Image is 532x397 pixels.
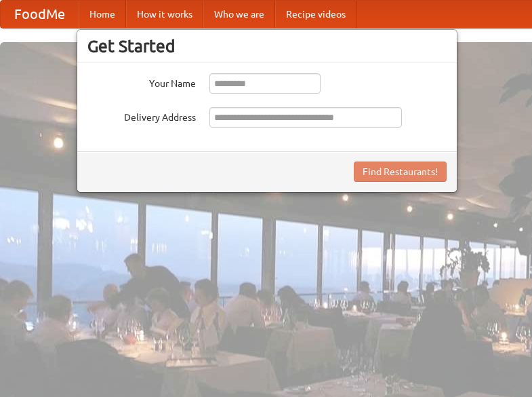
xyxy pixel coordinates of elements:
[203,1,275,28] a: Who we are
[1,1,79,28] a: FoodMe
[354,162,447,182] button: Find Restaurants!
[275,1,356,28] a: Recipe videos
[126,1,203,28] a: How it works
[87,36,447,56] h3: Get Started
[79,1,126,28] a: Home
[87,73,196,90] label: Your Name
[87,107,196,124] label: Delivery Address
